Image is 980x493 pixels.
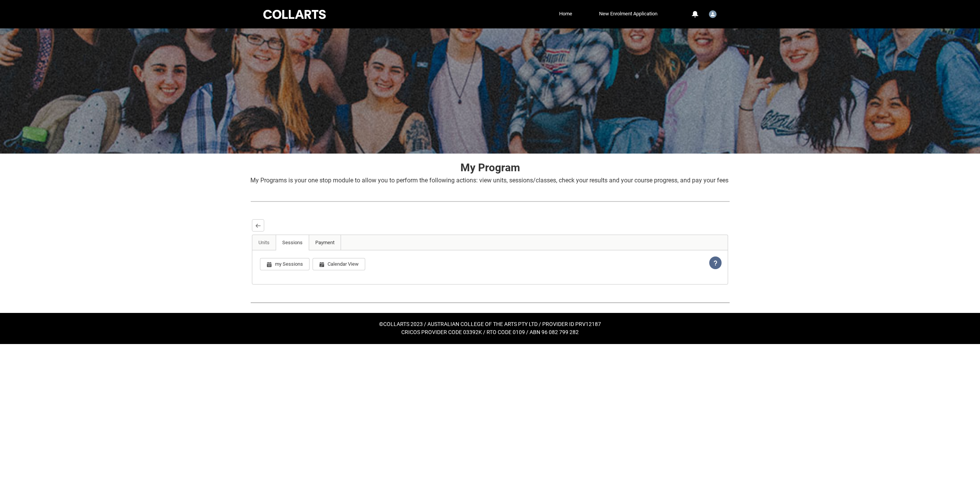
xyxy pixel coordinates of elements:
a: Payment [309,235,341,250]
a: Units [252,235,276,250]
strong: My Program [460,161,520,174]
button: Back [252,219,264,232]
lightning-icon: View Help [709,256,722,269]
img: Student.swijesi.20230079 [709,10,717,18]
span: View Help [709,260,722,265]
a: New Enrolment Application [597,8,659,20]
button: Calendar View [313,258,365,270]
button: User Profile Student.swijesi.20230079 [707,7,718,20]
span: My Programs is your one stop module to allow you to perform the following actions: view units, se... [250,177,728,184]
img: REDU_GREY_LINE [250,298,730,306]
a: Home [557,8,574,20]
button: my Sessions [260,258,310,270]
a: Sessions [276,235,309,250]
img: REDU_GREY_LINE [250,197,730,205]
